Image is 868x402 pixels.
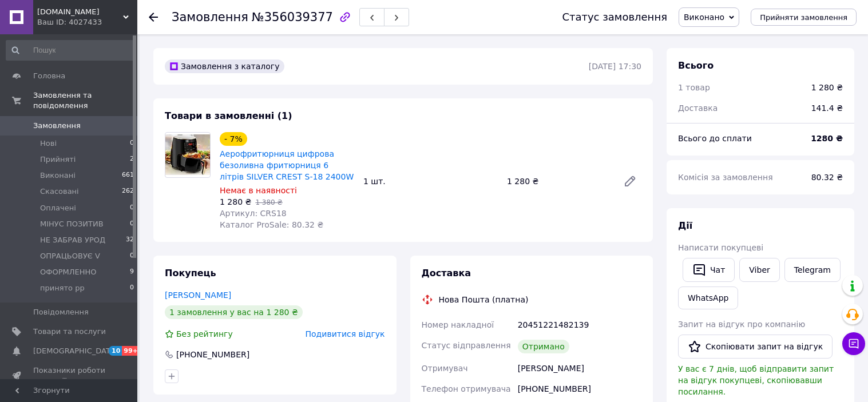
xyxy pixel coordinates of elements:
[518,340,569,353] div: Отримано
[130,138,134,149] span: 0
[40,251,100,261] span: ОПРАЦЬОВУЄ V
[176,329,233,339] span: Без рейтингу
[33,365,106,386] span: Показники роботи компанії
[172,10,248,24] span: Замовлення
[33,71,65,81] span: Головна
[804,95,850,121] div: 141.4 ₴
[678,83,710,92] span: 1 товар
[220,197,251,206] span: 1 280 ₴
[40,154,76,165] span: Прийняті
[751,9,857,26] button: Прийняти замовлення
[130,283,134,293] span: 0
[684,13,724,22] span: Виконано
[130,203,134,213] span: 0
[760,13,847,22] span: Прийняти замовлення
[6,40,135,61] input: Пошук
[33,90,137,111] span: Замовлення та повідомлення
[40,235,105,245] span: НЕ ЗАБРАВ УРОД
[678,243,763,252] span: Написати покупцеві
[562,11,667,23] div: Статус замовлення
[220,209,287,218] span: Артикул: CRS18
[165,59,284,73] div: Замовлення з каталогу
[40,219,104,229] span: МІНУС ПОЗИТИВ
[130,251,134,261] span: 0
[678,286,738,309] a: WhatsApp
[220,149,354,181] a: Аерофритюрниця цифрова безоливна фритюрниця 6 літрів SILVER CREST S-18 2400W
[122,346,141,356] span: 99+
[516,379,644,399] div: [PHONE_NUMBER]
[422,268,471,278] span: Доставка
[130,219,134,229] span: 0
[33,346,118,356] span: [DEMOGRAPHIC_DATA]
[126,235,134,245] span: 32
[130,154,134,165] span: 2
[678,335,833,359] button: Скопіювати запит на відгук
[678,134,752,143] span: Всього до сплати
[842,332,865,355] button: Чат з покупцем
[165,268,216,278] span: Покупець
[220,186,297,195] span: Немає в наявності
[165,110,292,121] span: Товари в замовленні (1)
[40,138,57,149] span: Нові
[619,170,641,193] a: Редагувати
[516,315,644,335] div: 20451221482139
[40,170,76,181] span: Виконані
[165,305,303,319] div: 1 замовлення у вас на 1 280 ₴
[306,329,385,339] span: Подивитися відгук
[359,173,502,189] div: 1 шт.
[811,82,843,93] div: 1 280 ₴
[40,186,79,197] span: Скасовані
[739,258,779,282] a: Viber
[436,294,532,305] div: Нова Пошта (платна)
[33,307,89,317] span: Повідомлення
[502,173,614,189] div: 1 280 ₴
[40,283,85,293] span: принято рр
[811,134,843,143] b: 1280 ₴
[37,7,123,17] span: BLACKTORG.BIZ.UA
[220,220,323,229] span: Каталог ProSale: 80.32 ₴
[678,320,805,329] span: Запит на відгук про компанію
[678,173,773,182] span: Комісія за замовлення
[678,60,714,71] span: Всього
[422,384,511,393] span: Телефон отримувача
[678,220,692,231] span: Дії
[122,170,134,181] span: 661
[255,198,282,206] span: 1 380 ₴
[589,62,641,71] time: [DATE] 17:30
[683,258,735,282] button: Чат
[149,11,158,23] div: Повернутися назад
[175,349,251,360] div: [PHONE_NUMBER]
[40,267,96,277] span: ОФОРМЛЕННО
[130,267,134,277] span: 9
[37,17,137,27] div: Ваш ID: 4027433
[252,10,333,24] span: №356039377
[784,258,841,282] a: Telegram
[40,203,76,213] span: Оплачені
[422,320,494,329] span: Номер накладної
[422,341,511,350] span: Статус відправлення
[33,327,106,337] span: Товари та послуги
[122,186,134,197] span: 262
[220,132,247,146] div: - 7%
[165,290,231,300] a: [PERSON_NAME]
[811,173,843,182] span: 80.32 ₴
[422,364,468,373] span: Отримувач
[33,121,81,131] span: Замовлення
[678,104,718,113] span: Доставка
[516,358,644,379] div: [PERSON_NAME]
[109,346,122,356] span: 10
[165,134,210,175] img: Аерофритюрниця цифрова безоливна фритюрниця 6 літрів SILVER CREST S-18 2400W
[678,364,834,396] span: У вас є 7 днів, щоб відправити запит на відгук покупцеві, скопіювавши посилання.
